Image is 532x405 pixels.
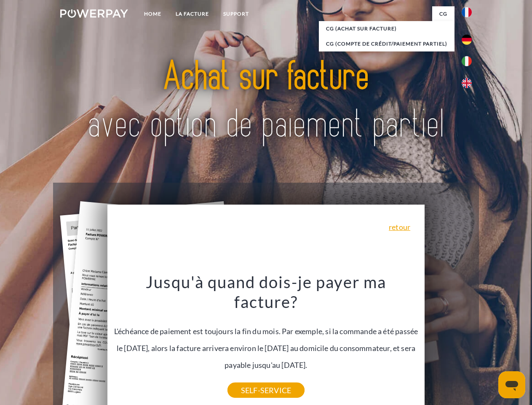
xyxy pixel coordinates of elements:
[432,6,454,22] a: CG
[389,223,410,231] a: retour
[462,7,472,17] img: fr
[168,6,216,22] a: LA FACTURE
[462,56,472,66] img: it
[60,9,128,18] img: logo-powerpay-white.svg
[227,383,305,398] a: SELF-SERVICE
[462,35,472,45] img: de
[216,6,256,22] a: Support
[137,6,168,22] a: Home
[319,21,454,36] a: CG (achat sur facture)
[112,272,420,312] h3: Jusqu'à quand dois-je payer ma facture?
[462,78,472,88] img: en
[498,371,525,398] iframe: Bouton de lancement de la fenêtre de messagerie
[319,36,454,51] a: CG (Compte de crédit/paiement partiel)
[80,40,452,162] img: title-powerpay_fr.svg
[112,272,420,390] div: L'échéance de paiement est toujours la fin du mois. Par exemple, si la commande a été passée le [...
